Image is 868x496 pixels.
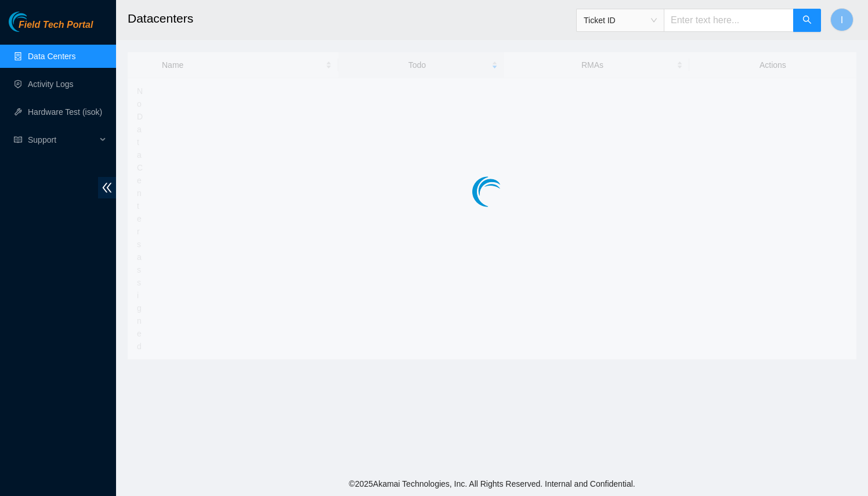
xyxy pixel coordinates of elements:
span: search [802,15,812,26]
a: Hardware Test (isok) [28,107,102,117]
span: Support [28,128,96,151]
a: Activity Logs [28,79,74,89]
span: read [14,136,22,144]
button: search [793,9,821,32]
span: I [841,13,843,27]
a: Akamai TechnologiesField Tech Portal [9,21,93,36]
img: Akamai Technologies [9,12,59,32]
span: Field Tech Portal [19,20,93,31]
footer: © 2025 Akamai Technologies, Inc. All Rights Reserved. Internal and Confidential. [116,472,868,496]
a: Data Centers [28,52,75,61]
input: Enter text here... [664,9,794,32]
button: I [830,8,853,31]
span: double-left [98,177,116,198]
span: Ticket ID [584,12,657,29]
